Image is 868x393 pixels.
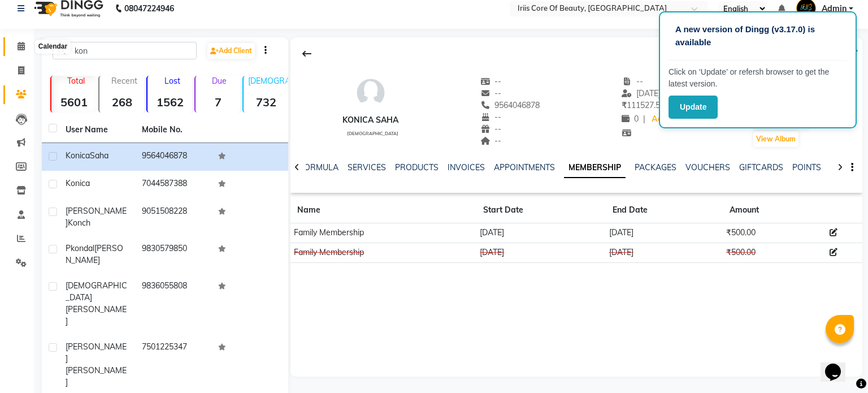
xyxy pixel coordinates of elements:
td: ₹500.00 [723,243,826,262]
p: [DEMOGRAPHIC_DATA] [248,76,288,86]
th: Start Date [476,197,606,223]
p: Click on ‘Update’ or refersh browser to get the latest version. [669,66,847,90]
input: Search by Name/Mobile/Email/Code [53,42,197,59]
span: Pkondal [66,243,94,253]
span: [PERSON_NAME] [66,206,127,228]
span: -- [480,136,502,146]
span: -- [480,76,502,87]
span: 0 [622,114,639,124]
span: -- [622,76,643,87]
td: 7044587388 [135,171,211,198]
span: [PERSON_NAME] [66,342,127,364]
span: 9564046878 [480,100,540,110]
img: avatar [354,76,388,110]
p: Total [56,76,96,86]
p: Lost [152,76,192,86]
div: konica Saha [342,114,398,126]
a: GIFTCARDS [739,162,783,172]
td: [DATE] [476,243,606,262]
td: 9051508228 [135,198,211,236]
strong: 5601 [51,95,96,109]
a: APPOINTMENTS [494,162,555,172]
td: [DATE] [606,243,723,262]
th: Amount [723,197,826,223]
strong: 7 [196,95,240,109]
td: [DATE] [476,223,606,243]
p: Due [198,76,240,86]
strong: 268 [99,95,144,109]
td: 9830579850 [135,236,211,273]
a: FORMULA [300,162,338,172]
a: PRODUCTS [395,162,439,172]
span: [DEMOGRAPHIC_DATA] [347,131,398,136]
td: Family Membership [290,243,476,262]
span: Konch [68,218,90,228]
span: [PERSON_NAME] [66,243,123,265]
span: Saha [90,150,108,161]
span: -- [480,112,502,122]
a: MEMBERSHIP [564,158,626,178]
p: Recent [104,76,144,86]
iframe: chat widget [821,348,857,382]
a: Add [650,111,670,127]
span: [PERSON_NAME] [66,304,127,326]
td: ₹500.00 [723,223,826,243]
div: Calendar [36,40,70,54]
span: Admin [822,3,847,15]
div: Back to Client [295,43,319,64]
a: PACKAGES [635,162,676,172]
strong: 1562 [147,95,192,109]
span: Konica [66,178,90,188]
a: Add Client [207,43,255,59]
span: ₹ [622,100,627,110]
a: VOUCHERS [685,162,730,172]
td: 9564046878 [135,143,211,171]
td: Family Membership [290,223,476,243]
span: -- [480,88,502,98]
td: [DATE] [606,223,723,243]
button: View Album [753,131,798,147]
span: konica [66,150,90,161]
strong: 732 [244,95,288,109]
th: End Date [606,197,723,223]
th: Mobile No. [135,117,211,143]
a: POINTS [792,162,821,172]
span: 111527.5 [622,100,660,110]
p: A new version of Dingg (v3.17.0) is available [675,23,840,49]
span: -- [480,124,502,134]
a: INVOICES [448,162,485,172]
span: [DEMOGRAPHIC_DATA] [66,280,127,303]
th: Name [290,197,476,223]
th: User Name [59,117,135,143]
span: [PERSON_NAME] [66,365,127,387]
span: | [643,113,645,125]
a: SERVICES [348,162,386,172]
span: [DATE] [622,88,661,98]
td: 9836055808 [135,273,211,334]
button: Update [669,96,718,119]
